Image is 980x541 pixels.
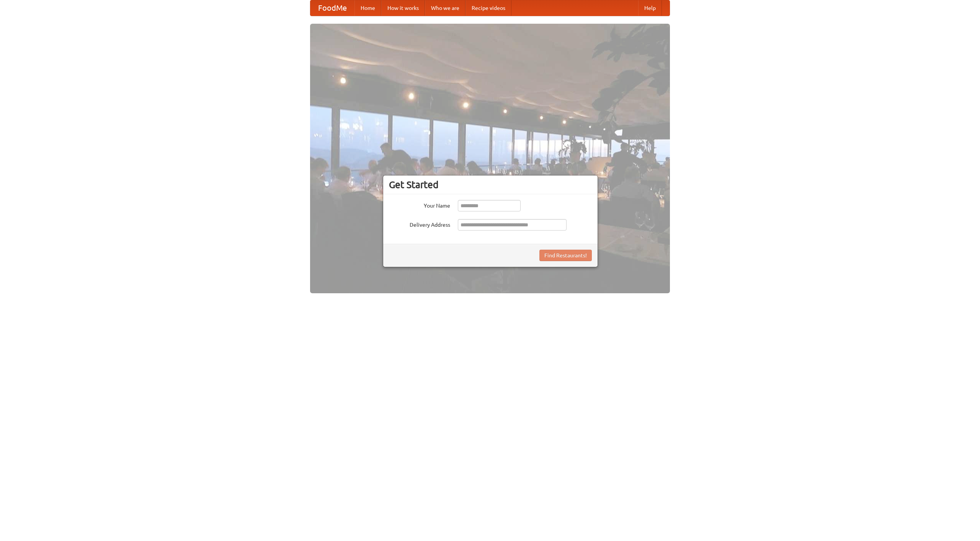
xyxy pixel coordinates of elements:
button: Find Restaurants! [539,250,592,261]
a: How it works [381,0,425,16]
a: Home [354,0,381,16]
a: Help [638,0,662,16]
a: FoodMe [310,0,354,16]
a: Who we are [425,0,465,16]
h3: Get Started [389,179,592,190]
label: Your Name [389,200,450,210]
a: Recipe videos [465,0,511,16]
label: Delivery Address [389,219,450,229]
